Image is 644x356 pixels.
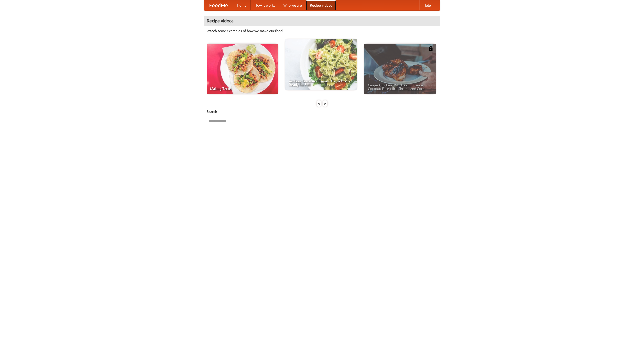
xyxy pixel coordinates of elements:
img: 483408.png [428,46,433,51]
a: Recipe videos [306,0,336,10]
a: Home [233,0,251,10]
a: Who we are [279,0,306,10]
a: How it works [251,0,279,10]
h5: Search [207,109,437,114]
a: An Easy, Summery Tomato Pasta That's Ready for Fall [285,39,357,90]
p: Watch some examples of how we make our food! [207,28,437,33]
h4: Recipe videos [204,16,440,26]
span: Making Tacos [210,87,274,90]
a: FoodMe [204,0,233,10]
div: « [317,100,321,107]
a: Making Tacos [207,44,278,94]
div: » [323,100,327,107]
span: An Easy, Summery Tomato Pasta That's Ready for Fall [289,79,353,86]
a: Help [419,0,435,10]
